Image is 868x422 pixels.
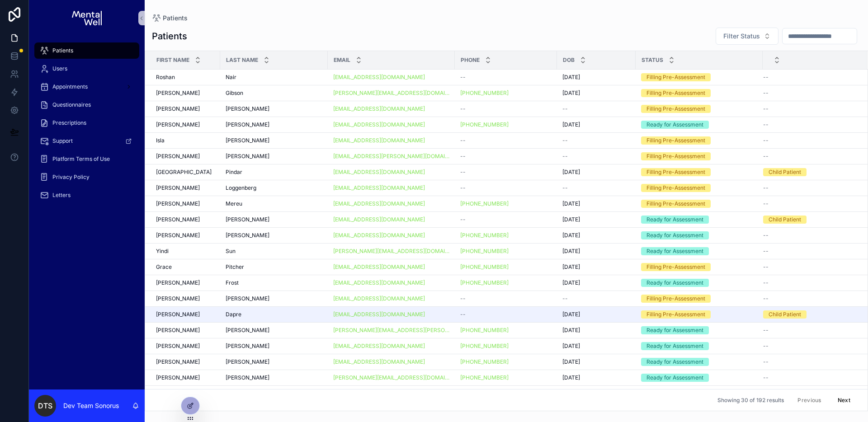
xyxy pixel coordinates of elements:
a: Pitcher [226,263,322,271]
span: [DATE] [562,216,580,223]
a: [EMAIL_ADDRESS][DOMAIN_NAME] [333,311,449,318]
a: [EMAIL_ADDRESS][DOMAIN_NAME] [333,137,425,144]
a: -- [562,137,630,144]
span: -- [562,295,568,302]
a: [EMAIL_ADDRESS][DOMAIN_NAME] [333,342,449,350]
a: Filling Pre-Assessment [641,105,757,113]
a: Letters [34,187,139,203]
a: -- [763,137,856,144]
a: [PERSON_NAME] [226,358,322,366]
a: [PHONE_NUMBER] [460,248,552,255]
span: Nair [226,74,236,81]
a: [EMAIL_ADDRESS][DOMAIN_NAME] [333,216,425,223]
a: [PERSON_NAME] [156,200,215,207]
a: [PERSON_NAME][EMAIL_ADDRESS][DOMAIN_NAME] [333,374,449,381]
a: [DATE] [562,358,630,366]
a: Filling Pre-Assessment [641,310,757,319]
a: [PHONE_NUMBER] [460,121,552,128]
a: [PHONE_NUMBER] [460,374,509,381]
a: [PERSON_NAME] [156,89,215,97]
span: [PERSON_NAME] [226,216,269,223]
a: [EMAIL_ADDRESS][DOMAIN_NAME] [333,295,425,302]
a: [PHONE_NUMBER] [460,121,509,128]
a: [EMAIL_ADDRESS][DOMAIN_NAME] [333,121,425,128]
span: -- [763,74,769,81]
div: Filling Pre-Assessment [646,184,705,192]
span: -- [763,137,769,144]
a: -- [562,153,630,160]
a: [DATE] [562,327,630,334]
a: [EMAIL_ADDRESS][DOMAIN_NAME] [333,200,425,207]
a: -- [460,105,552,113]
a: -- [763,358,856,366]
a: Support [34,133,139,149]
div: Ready for Assessment [646,358,703,366]
div: Child Patient [769,168,801,176]
span: Roshan [156,74,175,81]
a: [PERSON_NAME] [156,216,215,223]
a: Patients [152,14,188,23]
div: Filling Pre-Assessment [646,152,705,160]
a: [PHONE_NUMBER] [460,263,509,271]
a: [EMAIL_ADDRESS][DOMAIN_NAME] [333,74,449,81]
span: Yindi [156,248,169,255]
a: Gibson [226,89,322,97]
span: Support [52,137,73,145]
a: [PERSON_NAME] [156,232,215,239]
a: [EMAIL_ADDRESS][PERSON_NAME][DOMAIN_NAME] [333,153,449,160]
span: Loggenberg [226,184,256,192]
a: [PHONE_NUMBER] [460,200,509,207]
span: [DATE] [562,248,580,255]
a: Sun [226,248,322,255]
a: [PERSON_NAME] [226,121,322,128]
a: [EMAIL_ADDRESS][DOMAIN_NAME] [333,184,449,192]
a: [DATE] [562,89,630,97]
a: Frost [226,279,322,286]
a: Ready for Assessment [641,326,757,334]
a: Filling Pre-Assessment [641,136,757,145]
a: [PHONE_NUMBER] [460,89,552,97]
a: -- [763,74,856,81]
a: -- [460,74,552,81]
a: Nair [226,74,322,81]
a: Ready for Assessment [641,374,757,382]
a: Filling Pre-Assessment [641,200,757,208]
a: [PHONE_NUMBER] [460,342,552,350]
a: -- [460,311,552,318]
a: [PHONE_NUMBER] [460,358,552,366]
span: -- [763,121,769,128]
span: [PERSON_NAME] [156,342,200,350]
span: [DATE] [562,263,580,271]
span: [PERSON_NAME] [226,105,269,113]
a: [EMAIL_ADDRESS][DOMAIN_NAME] [333,311,425,318]
div: Child Patient [769,216,801,224]
div: Filling Pre-Assessment [646,295,705,303]
a: -- [763,121,856,128]
span: [PERSON_NAME] [226,121,269,128]
div: Filling Pre-Assessment [646,136,705,145]
a: [EMAIL_ADDRESS][DOMAIN_NAME] [333,137,449,144]
span: [PERSON_NAME] [156,311,200,318]
a: [PERSON_NAME][EMAIL_ADDRESS][DOMAIN_NAME] [333,248,449,255]
a: Filling Pre-Assessment [641,168,757,176]
div: Ready for Assessment [646,279,703,287]
a: [PERSON_NAME] [156,184,215,192]
a: [PERSON_NAME] [156,279,215,286]
a: [PERSON_NAME] [156,153,215,160]
a: [PHONE_NUMBER] [460,358,509,366]
span: [PERSON_NAME] [156,327,200,334]
span: Isla [156,137,165,144]
a: [DATE] [562,311,630,318]
a: [GEOGRAPHIC_DATA] [156,169,215,176]
span: Filter Status [723,32,760,41]
span: -- [460,311,466,318]
span: Sun [226,248,236,255]
span: -- [763,279,769,286]
span: Mereu [226,200,242,207]
span: Frost [226,279,239,286]
div: Filling Pre-Assessment [646,168,705,176]
span: [PERSON_NAME] [226,137,269,144]
a: [PHONE_NUMBER] [460,327,552,334]
span: -- [460,216,466,223]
